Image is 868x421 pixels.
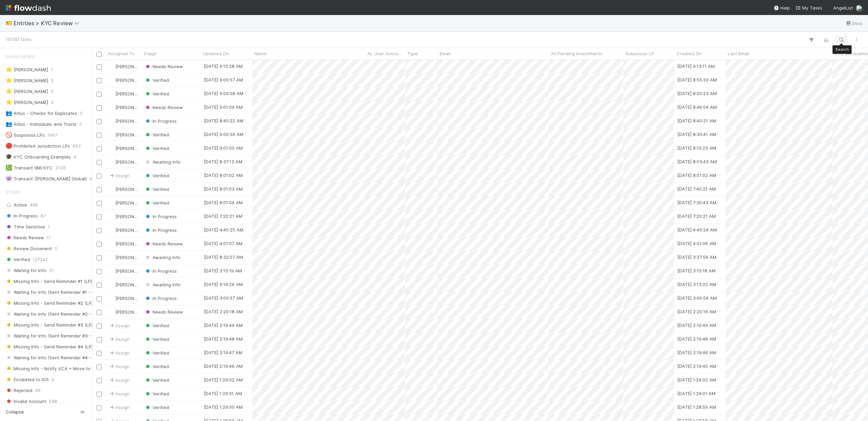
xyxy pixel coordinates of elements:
[144,91,169,96] span: Verified
[144,214,177,219] span: In Progress
[144,282,181,287] span: Awaiting Info
[144,377,169,384] div: Verified
[97,310,102,315] input: Toggle Row Selected
[89,175,97,183] span: 201
[115,118,150,124] span: [PERSON_NAME]
[144,186,169,192] span: Verified
[144,268,177,274] div: In Progress
[115,241,150,246] span: [PERSON_NAME]
[144,336,169,343] div: Verified
[144,364,169,369] span: Verified
[204,90,243,97] div: [DATE] 9:00:58 AM
[109,172,130,179] div: Assign
[97,174,102,179] input: Toggle Row Selected
[6,409,24,415] span: Collapse
[109,309,138,315] div: [PERSON_NAME]
[677,363,716,370] div: [DATE] 2:19:45 AM
[109,240,138,247] div: [PERSON_NAME]
[144,241,183,246] span: Needs Review
[97,392,102,397] input: Toggle Row Selected
[5,66,12,72] span: ⭐
[97,378,102,383] input: Toggle Row Selected
[677,335,716,342] div: [DATE] 2:19:48 AM
[204,131,243,138] div: [DATE] 9:00:59 AM
[5,185,20,199] span: Stage
[109,227,114,233] img: avatar_7d83f73c-397d-4044-baf2-bb2da42e298f.png
[97,133,102,138] input: Toggle Row Selected
[109,363,130,370] span: Assign
[115,132,150,137] span: [PERSON_NAME]
[5,299,93,307] span: Missing Info - Send Reminder #2 (LP)
[109,145,138,152] div: [PERSON_NAME]
[109,91,114,96] img: avatar_73a733c5-ce41-4a22-8c93-0dca612da21e.png
[115,268,150,274] span: [PERSON_NAME]
[440,50,451,57] span: Email
[204,308,243,315] div: [DATE] 2:20:18 AM
[5,20,12,26] span: 🎫
[109,146,114,151] img: avatar_d8fc9ee4-bd1b-4062-a2a8-84feb2d97839.png
[109,200,114,206] img: avatar_d8fc9ee4-bd1b-4062-a2a8-84feb2d97839.png
[14,20,82,27] span: Entities > KYC Review
[144,322,169,329] div: Verified
[728,50,749,57] span: Last Email
[677,240,716,247] div: [DATE] 4:01:06 AM
[204,104,243,110] div: [DATE] 9:01:09 AM
[109,377,130,384] span: Assign
[97,324,102,329] input: Toggle Row Selected
[144,200,169,206] span: Verified
[144,309,183,315] span: Needs Review
[677,254,716,260] div: [DATE] 3:37:59 AM
[109,254,138,261] div: [PERSON_NAME]
[204,322,243,329] div: [DATE] 2:19:49 AM
[144,50,156,57] span: Stage
[5,164,53,172] div: Transact (IM) KYC
[677,390,715,397] div: [DATE] 1:29:01 AM
[144,213,177,220] div: In Progress
[5,397,46,406] span: Invalid Account
[204,76,243,83] div: [DATE] 9:00:57 AM
[144,159,181,165] span: Awaiting Info
[677,63,715,70] div: [DATE] 9:13:11 AM
[5,98,48,107] div: [PERSON_NAME]
[677,295,717,301] div: [DATE] 3:00:56 AM
[144,227,177,234] div: In Progress
[5,364,109,373] span: Missing Info - Notify VCA + Move to Inactive
[109,336,130,343] div: Assign
[73,142,81,150] span: 657
[5,88,12,94] span: ⭐
[204,335,243,342] div: [DATE] 2:19:48 AM
[51,98,54,107] span: 3
[5,354,138,362] span: Waiting for Info (Sent Reminder #4 - LP + Reminder to GP)
[144,268,177,274] span: In Progress
[204,185,243,192] div: [DATE] 8:01:03 AM
[144,336,169,342] span: Verified
[109,159,114,165] img: avatar_ec94f6e9-05c5-4d36-a6c8-d0cea77c3c29.png
[625,50,654,57] span: Suspicious LP
[5,175,87,183] div: Transact ([PERSON_NAME] Global)
[5,2,51,14] img: logo-inverted-e16ddd16eac7371096b0.svg
[97,105,102,110] input: Toggle Row Selected
[204,158,242,165] div: [DATE] 8:37:13 AM
[109,132,114,137] img: avatar_73a733c5-ce41-4a22-8c93-0dca612da21e.png
[144,173,169,178] span: Verified
[677,131,716,138] div: [DATE] 8:30:41 AM
[677,172,716,179] div: [DATE] 8:01:02 AM
[677,349,716,356] div: [DATE] 2:19:46 AM
[109,213,138,220] div: [PERSON_NAME]
[5,131,45,139] div: Suspicious LPs
[144,295,177,302] div: In Progress
[109,118,138,124] div: [PERSON_NAME]
[144,131,169,138] div: Verified
[115,159,150,165] span: [PERSON_NAME]
[5,244,52,253] span: Review Document
[97,92,102,97] input: Toggle Row Selected
[97,146,102,151] input: Toggle Row Selected
[115,296,150,301] span: [PERSON_NAME]
[677,185,716,192] div: [DATE] 7:40:21 AM
[97,283,102,288] input: Toggle Row Selected
[5,132,12,138] span: 🚫
[677,281,716,288] div: [DATE] 3:13:22 AM
[833,5,853,11] span: AngelList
